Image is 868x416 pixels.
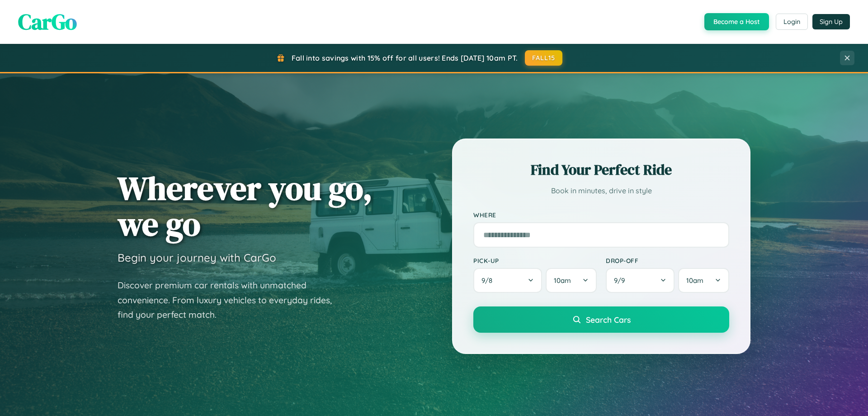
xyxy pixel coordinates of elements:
[554,276,571,285] span: 10am
[473,160,729,180] h2: Find Your Perfect Ride
[776,14,808,30] button: Login
[118,278,344,322] p: Discover premium car rentals with unmatched convenience. From luxury vehicles to everyday rides, ...
[678,268,729,293] button: 10am
[118,170,373,242] h1: Wherever you go, we go
[614,276,629,285] span: 9 / 9
[686,276,703,285] span: 10am
[18,7,77,37] span: CarGo
[473,268,542,293] button: 9/8
[473,257,597,264] label: Pick-up
[606,257,729,264] label: Drop-off
[473,211,729,219] label: Where
[473,306,729,333] button: Search Cars
[525,50,563,66] button: FALL15
[704,13,769,30] button: Become a Host
[586,315,631,325] span: Search Cars
[546,268,597,293] button: 10am
[812,14,850,29] button: Sign Up
[118,251,276,264] h3: Begin your journey with CarGo
[292,53,518,62] span: Fall into savings with 15% off for all users! Ends [DATE] 10am PT.
[606,268,675,293] button: 9/9
[481,276,497,285] span: 9 / 8
[473,184,729,197] p: Book in minutes, drive in style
